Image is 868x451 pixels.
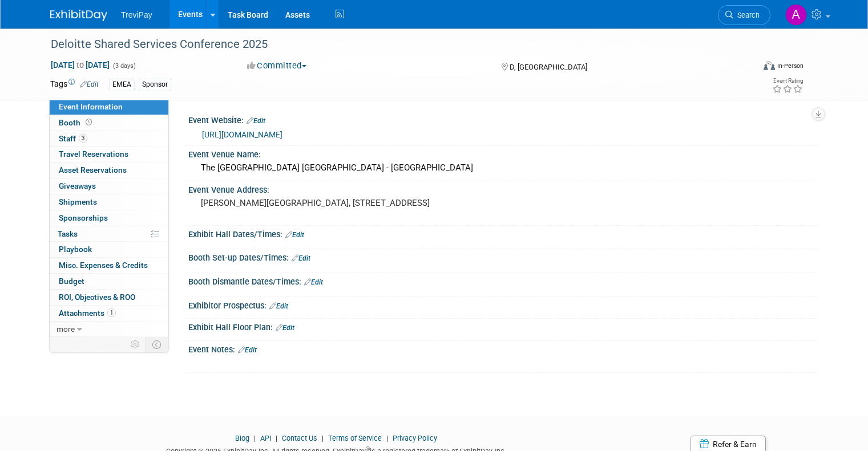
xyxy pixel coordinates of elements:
a: Sponsorships [50,210,168,226]
a: Edit [269,302,288,310]
a: Edit [247,117,265,125]
span: Sponsorships [59,213,108,222]
div: Event Format [692,59,804,76]
div: Event Website: [188,112,818,127]
a: Booth [50,115,168,131]
img: ExhibitDay [50,10,107,21]
div: Event Notes: [188,341,818,356]
span: 3 [79,134,87,143]
a: Privacy Policy [393,434,437,442]
span: Attachments [59,308,116,318]
a: Budget [50,274,168,289]
span: | [273,434,280,442]
div: Exhibit Hall Dates/Times: [188,226,818,241]
a: API [260,434,271,442]
span: Misc. Expenses & Credits [59,261,148,270]
a: Terms of Service [328,434,382,442]
td: Toggle Event Tabs [146,337,169,352]
a: Edit [292,254,310,262]
a: Edit [238,346,257,354]
div: EMEA [109,79,135,91]
span: TreviPay [121,10,152,19]
div: Booth Dismantle Dates/Times: [188,273,818,288]
a: Playbook [50,242,168,257]
span: Booth [59,118,94,127]
td: Tags [50,78,99,91]
div: Event Venue Name: [188,146,818,160]
a: Giveaways [50,178,168,194]
span: Budget [59,277,84,286]
a: [URL][DOMAIN_NAME] [202,130,282,139]
a: Tasks [50,226,168,242]
a: Attachments1 [50,306,168,321]
span: Asset Reservations [59,165,127,174]
td: Personalize Event Tab Strip [126,337,146,352]
a: Staff3 [50,131,168,147]
span: | [319,434,326,442]
span: (3 days) [112,62,136,70]
span: more [56,324,75,334]
span: Staff [59,134,87,143]
div: In-Person [777,62,804,70]
div: Event Rating [772,78,803,84]
pre: [PERSON_NAME][GEOGRAPHIC_DATA], [STREET_ADDRESS] [201,198,438,208]
span: Tasks [58,229,78,238]
a: Edit [304,278,323,286]
div: Booth Set-up Dates/Times: [188,249,818,264]
span: Shipments [59,197,97,206]
a: Contact Us [282,434,317,442]
a: Blog [235,434,249,442]
a: Edit [285,231,304,239]
div: Event Venue Address: [188,181,818,196]
div: Exhibitor Prospectus: [188,297,818,312]
span: Playbook [59,245,92,254]
a: ROI, Objectives & ROO [50,290,168,305]
img: Format-Inperson.png [764,61,775,70]
a: Search [718,5,770,25]
span: to [75,60,86,70]
span: [DATE] [DATE] [50,60,110,70]
a: more [50,322,168,337]
span: Event Information [59,102,123,111]
span: ROI, Objectives & ROO [59,292,135,302]
span: 1 [107,308,116,317]
a: Edit [80,80,99,88]
a: Event Information [50,99,168,115]
span: | [251,434,259,442]
img: Alen Lovric [785,4,807,26]
span: Search [733,11,760,19]
span: | [383,434,391,442]
div: The [GEOGRAPHIC_DATA] [GEOGRAPHIC_DATA] - [GEOGRAPHIC_DATA] [197,159,809,177]
a: Shipments [50,194,168,210]
span: Giveaways [59,181,96,190]
a: Edit [276,324,294,332]
span: Booth not reserved yet [83,118,94,127]
div: Deloitte Shared Services Conference 2025 [47,34,740,55]
button: Committed [243,60,311,72]
a: Misc. Expenses & Credits [50,258,168,273]
a: Asset Reservations [50,162,168,178]
span: Travel Reservations [59,149,128,159]
div: Sponsor [139,79,171,91]
div: Exhibit Hall Floor Plan: [188,319,818,334]
span: D, [GEOGRAPHIC_DATA] [510,63,587,71]
a: Travel Reservations [50,147,168,162]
